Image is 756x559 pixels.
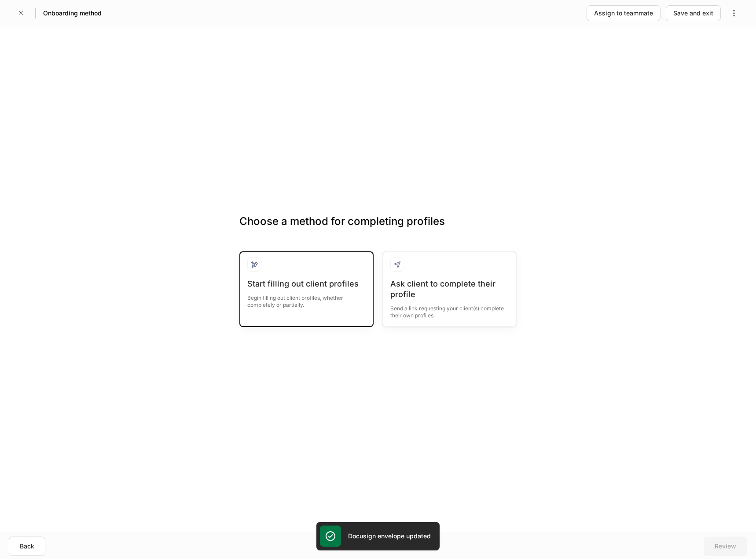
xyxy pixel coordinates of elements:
button: Back [9,537,45,556]
div: Save and exit [673,9,713,18]
button: Save and exit [666,5,721,21]
h5: Docusign envelope updated [348,532,431,541]
h3: Choose a method for completing profiles [239,214,517,243]
div: Back [20,542,34,551]
div: Review [715,542,736,551]
div: Assign to teammate [594,9,653,18]
div: Start filling out client profiles [247,279,366,289]
div: Ask client to complete their profile [390,279,509,300]
h5: Onboarding method [43,9,102,18]
div: Begin filling out client profiles, whether completely or partially. [247,289,366,309]
button: Review [704,537,747,556]
button: Assign to teammate [587,5,661,21]
div: Send a link requesting your client(s) complete their own profiles. [390,300,509,319]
